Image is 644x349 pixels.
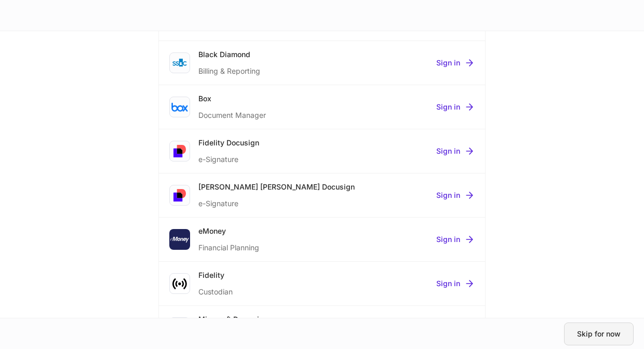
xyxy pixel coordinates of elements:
[198,280,233,297] div: Custodian
[198,182,355,192] div: [PERSON_NAME] [PERSON_NAME] Docusign
[198,49,260,60] div: Black Diamond
[198,148,259,165] div: e-Signature
[436,278,475,289] button: Sign in
[198,226,259,236] div: eMoney
[436,146,475,156] button: Sign in
[198,270,233,280] div: Fidelity
[564,323,634,345] button: Skip for now
[198,60,260,76] div: Billing & Reporting
[198,192,355,209] div: e-Signature
[436,102,475,112] button: Sign in
[171,102,188,112] img: oYqM9ojoZLfzCHUefNbBcWHcyDPbQKagtYciMC8pFl3iZXy3dU33Uwy+706y+0q2uJ1ghNQf2OIHrSh50tUd9HaB5oMc62p0G...
[436,234,475,245] button: Sign in
[198,138,259,148] div: Fidelity Docusign
[198,104,266,120] div: Document Manager
[436,190,475,200] button: Sign in
[436,58,475,68] button: Sign in
[198,236,259,253] div: Financial Planning
[577,330,621,338] div: Skip for now
[198,314,267,325] div: Microsoft Dynamics
[198,93,266,104] div: Box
